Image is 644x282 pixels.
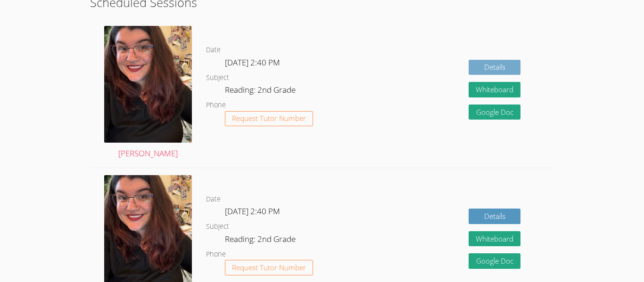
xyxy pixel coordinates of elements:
[469,231,520,247] button: Whiteboard
[206,72,229,84] dt: Subject
[206,249,226,260] dt: Phone
[232,264,306,271] span: Request Tutor Number
[469,60,520,75] a: Details
[225,57,280,68] span: [DATE] 2:40 PM
[232,115,306,122] span: Request Tutor Number
[225,206,280,217] span: [DATE] 2:40 PM
[469,253,520,269] a: Google Doc
[469,105,520,120] a: Google Doc
[104,26,192,161] a: [PERSON_NAME]
[104,26,192,143] img: IMG_7509.jpeg
[206,221,229,233] dt: Subject
[225,83,297,99] dd: Reading: 2nd Grade
[225,260,313,275] button: Request Tutor Number
[206,44,221,56] dt: Date
[206,193,221,205] dt: Date
[206,99,226,111] dt: Phone
[469,209,520,224] a: Details
[225,111,313,127] button: Request Tutor Number
[225,233,297,249] dd: Reading: 2nd Grade
[469,82,520,97] button: Whiteboard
